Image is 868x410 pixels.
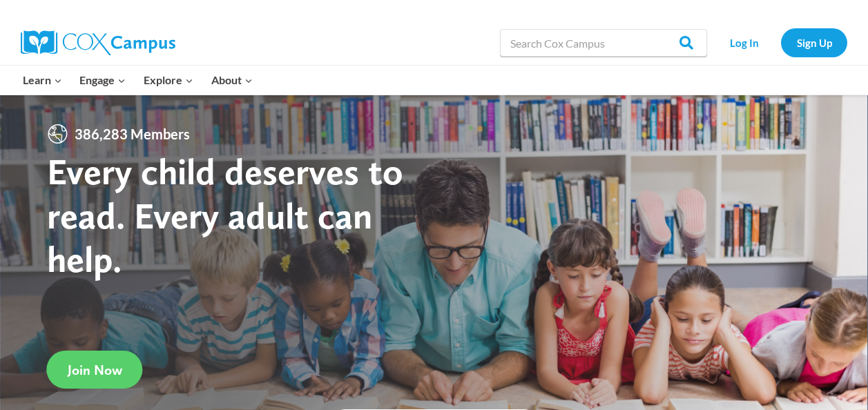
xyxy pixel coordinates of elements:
[79,71,126,89] span: Engage
[781,28,847,57] a: Sign Up
[47,149,403,281] strong: Every child deserves to read. Every adult can help.
[14,66,261,95] nav: Primary Navigation
[68,362,122,378] span: Join Now
[714,28,847,57] nav: Secondary Navigation
[714,28,774,57] a: Log In
[23,71,62,89] span: Learn
[69,123,195,145] span: 386,283 Members
[21,30,175,55] img: Cox Campus
[211,71,253,89] span: About
[144,71,193,89] span: Explore
[500,29,707,57] input: Search Cox Campus
[47,351,143,389] a: Join Now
